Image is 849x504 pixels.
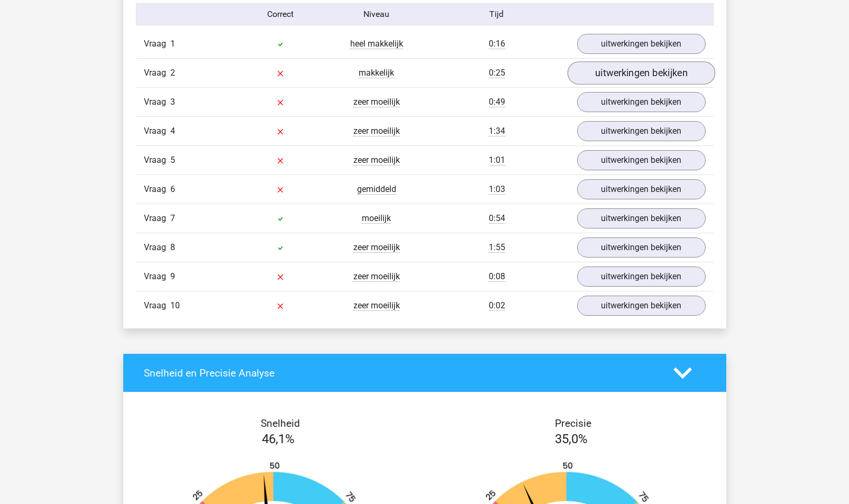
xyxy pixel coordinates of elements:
[489,68,505,78] span: 0:25
[489,300,505,311] span: 0:02
[577,179,706,199] a: uitwerkingen bekijken
[567,61,715,85] a: uitwerkingen bekijken
[357,184,396,195] span: gemiddeld
[489,39,505,49] span: 0:16
[489,97,505,107] span: 0:49
[144,38,170,50] span: Vraag
[170,126,175,136] span: 4
[489,271,505,282] span: 0:08
[170,242,175,252] span: 8
[424,8,569,21] div: Tijd
[170,213,175,223] span: 7
[144,241,170,254] span: Vraag
[489,213,505,224] span: 0:54
[144,367,658,379] h4: Snelheid en Precisie Analyse
[170,97,175,107] span: 3
[170,271,175,281] span: 9
[170,300,180,310] span: 10
[353,126,400,136] span: zeer moeilijk
[353,300,400,311] span: zeer moeilijk
[437,417,710,429] h4: Precisie
[170,68,175,78] span: 2
[577,121,706,141] a: uitwerkingen bekijken
[577,267,706,287] a: uitwerkingen bekijken
[577,92,706,112] a: uitwerkingen bekijken
[144,212,170,225] span: Vraag
[350,39,403,49] span: heel makkelijk
[577,34,706,54] a: uitwerkingen bekijken
[170,39,175,49] span: 1
[144,299,170,312] span: Vraag
[144,417,417,429] h4: Snelheid
[359,68,394,78] span: makkelijk
[262,432,295,446] span: 46,1%
[489,155,505,166] span: 1:01
[555,432,588,446] span: 35,0%
[144,67,170,79] span: Vraag
[362,213,391,224] span: moeilijk
[577,296,706,316] a: uitwerkingen bekijken
[144,270,170,283] span: Vraag
[577,237,706,258] a: uitwerkingen bekijken
[353,271,400,282] span: zeer moeilijk
[170,155,175,165] span: 5
[489,126,505,136] span: 1:34
[144,125,170,138] span: Vraag
[170,184,175,194] span: 6
[353,97,400,107] span: zeer moeilijk
[144,96,170,108] span: Vraag
[489,242,505,253] span: 1:55
[232,8,328,21] div: Correct
[353,155,400,166] span: zeer moeilijk
[577,150,706,170] a: uitwerkingen bekijken
[353,242,400,253] span: zeer moeilijk
[577,208,706,228] a: uitwerkingen bekijken
[144,183,170,196] span: Vraag
[144,154,170,167] span: Vraag
[328,8,425,21] div: Niveau
[489,184,505,195] span: 1:03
